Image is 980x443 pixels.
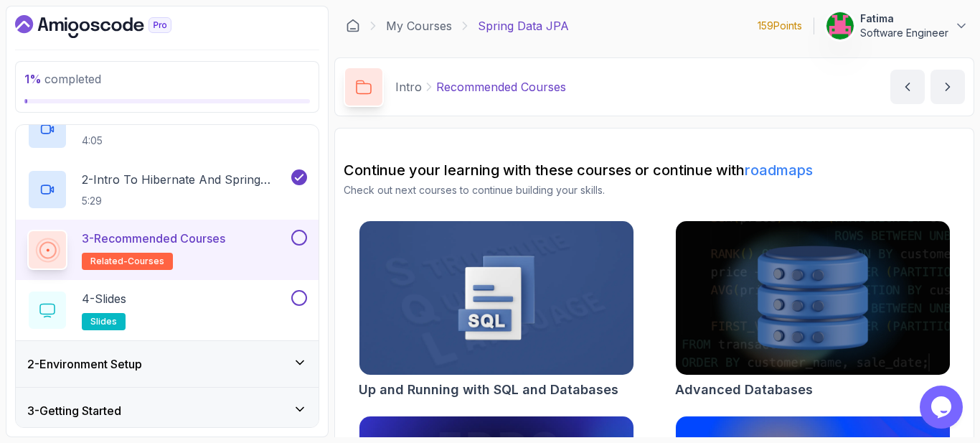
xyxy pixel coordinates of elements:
[27,402,121,419] h3: 3 - Getting Started
[386,17,452,34] a: My Courses
[359,380,618,400] h2: Up and Running with SQL and Databases
[82,230,225,247] p: 3 - Recommended Courses
[82,290,126,307] p: 4 - Slides
[90,316,117,327] span: slides
[16,388,319,434] button: 3-Getting Started
[15,15,204,38] a: Dashboard
[82,171,288,188] p: 2 - Intro To Hibernate And Spring Data Jpa
[920,386,966,429] iframe: chat widget
[436,78,566,95] p: Recommended Courses
[82,194,288,208] p: 5:29
[395,78,422,95] p: Intro
[359,220,634,400] a: Up and Running with SQL and Databases cardUp and Running with SQL and Databases
[676,221,950,375] img: Advanced Databases card
[346,19,360,33] a: Dashboard
[745,162,813,179] a: roadmaps
[675,220,951,400] a: Advanced Databases cardAdvanced Databases
[675,380,813,400] h2: Advanced Databases
[82,134,173,148] p: 4:05
[24,72,101,86] span: completed
[16,341,319,387] button: 2-Environment Setup
[890,70,925,104] button: previous content
[27,169,307,210] button: 2-Intro To Hibernate And Spring Data Jpa5:29
[860,26,948,40] p: Software Engineer
[930,70,965,104] button: next content
[344,160,965,180] h2: Continue your learning with these courses or continue with
[826,12,854,39] img: user profile image
[27,355,142,373] h3: 2 - Environment Setup
[27,230,307,270] button: 3-Recommended Coursesrelated-courses
[90,256,164,267] span: related-courses
[27,290,307,330] button: 4-Slidesslides
[24,72,42,86] span: 1 %
[478,17,569,34] p: Spring Data JPA
[860,11,948,26] p: Fatima
[359,221,633,375] img: Up and Running with SQL and Databases card
[344,183,965,197] p: Check out next courses to continue building your skills.
[27,109,307,149] button: 1-Course Outline4:05
[758,19,802,33] p: 159 Points
[826,11,969,40] button: user profile imageFatimaSoftware Engineer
